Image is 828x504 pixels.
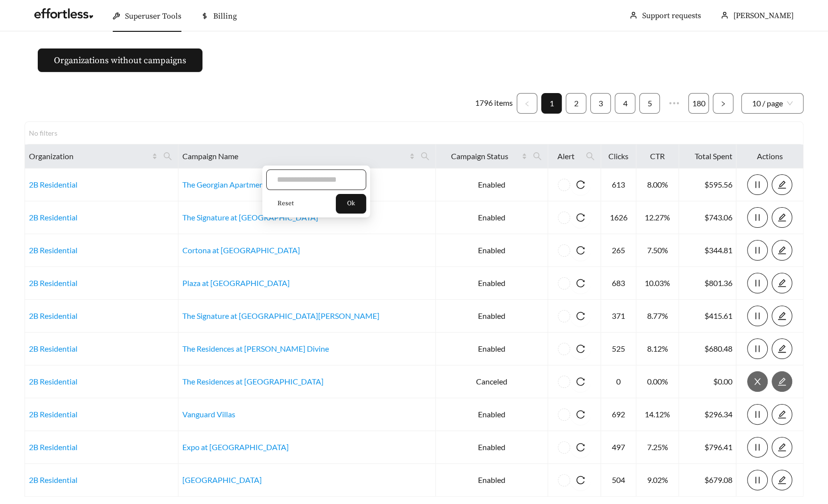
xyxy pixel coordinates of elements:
td: 0 [601,365,637,398]
a: 2B Residential [29,311,77,320]
button: pause [747,273,768,293]
td: $796.41 [679,431,737,464]
li: 1 [541,93,562,114]
span: Superuser Tools [125,11,181,21]
span: reload [570,180,591,189]
li: 3 [590,93,611,114]
span: Campaign Name [182,150,407,162]
td: $743.06 [679,201,737,234]
span: edit [772,279,792,288]
span: right [720,101,726,107]
span: Alert [552,150,580,162]
td: 504 [601,464,637,497]
a: 2 [566,94,586,113]
button: edit [772,240,792,261]
button: Organizations without campaigns [38,48,202,72]
span: search [529,148,546,164]
a: 1 [542,94,561,113]
td: Enabled [436,398,548,431]
td: 525 [601,333,637,365]
a: Vanguard Villas [182,409,235,419]
a: 2B Residential [29,409,77,419]
a: edit [772,213,792,222]
span: edit [772,213,792,222]
th: Total Spent [679,144,737,168]
a: Support requests [642,11,701,21]
a: 2B Residential [29,377,77,386]
li: Previous Page [517,93,537,114]
td: 9.02% [636,464,678,497]
a: edit [772,245,792,255]
button: edit [772,371,792,392]
button: Reset [266,194,305,214]
button: pause [747,470,768,490]
span: search [417,148,433,164]
span: search [159,148,176,164]
td: Enabled [436,267,548,300]
span: reload [570,279,591,288]
span: edit [772,344,792,353]
td: 8.00% [636,168,678,201]
span: Campaign Status [440,150,520,162]
th: Actions [736,144,803,168]
button: right [713,93,733,114]
li: 1796 items [475,93,513,114]
button: edit [772,404,792,425]
th: CTR [636,144,678,168]
button: left [517,93,537,114]
a: 2B Residential [29,180,77,189]
span: search [421,152,429,161]
span: Billing [213,11,237,21]
a: 2B Residential [29,278,77,288]
td: $680.48 [679,333,737,365]
a: 2B Residential [29,245,77,255]
div: No filters [29,128,68,138]
button: pause [747,207,768,228]
a: edit [772,442,792,452]
span: pause [748,410,767,419]
span: search [582,148,599,164]
li: 180 [688,93,709,114]
a: edit [772,377,792,386]
td: 14.12% [636,398,678,431]
span: pause [748,312,767,320]
td: $344.81 [679,234,737,267]
a: 2B Residential [29,344,77,353]
button: reload [570,470,591,490]
td: Enabled [436,168,548,201]
td: $801.36 [679,267,737,300]
td: 683 [601,267,637,300]
td: $595.56 [679,168,737,201]
button: pause [747,306,768,326]
span: search [163,152,172,161]
button: pause [747,404,768,425]
td: 497 [601,431,637,464]
li: Next 5 Pages [664,93,684,114]
li: 5 [639,93,660,114]
a: 2B Residential [29,213,77,222]
button: edit [772,174,792,195]
span: reload [570,213,591,222]
td: 10.03% [636,267,678,300]
a: edit [772,409,792,419]
td: $0.00 [679,365,737,398]
span: Ok [347,199,355,209]
td: 0.00% [636,365,678,398]
span: pause [748,246,767,255]
a: 2B Residential [29,442,77,452]
button: edit [772,437,792,457]
td: 7.50% [636,234,678,267]
span: edit [772,476,792,484]
a: 4 [615,94,635,113]
li: 2 [566,93,586,114]
button: edit [772,207,792,228]
a: Cortona at [GEOGRAPHIC_DATA] [182,245,300,255]
td: $679.08 [679,464,737,497]
button: Ok [336,194,366,214]
a: The Signature at [GEOGRAPHIC_DATA] [182,213,318,222]
td: Canceled [436,365,548,398]
button: edit [772,470,792,490]
span: pause [748,180,767,189]
td: Enabled [436,431,548,464]
button: pause [747,174,768,195]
